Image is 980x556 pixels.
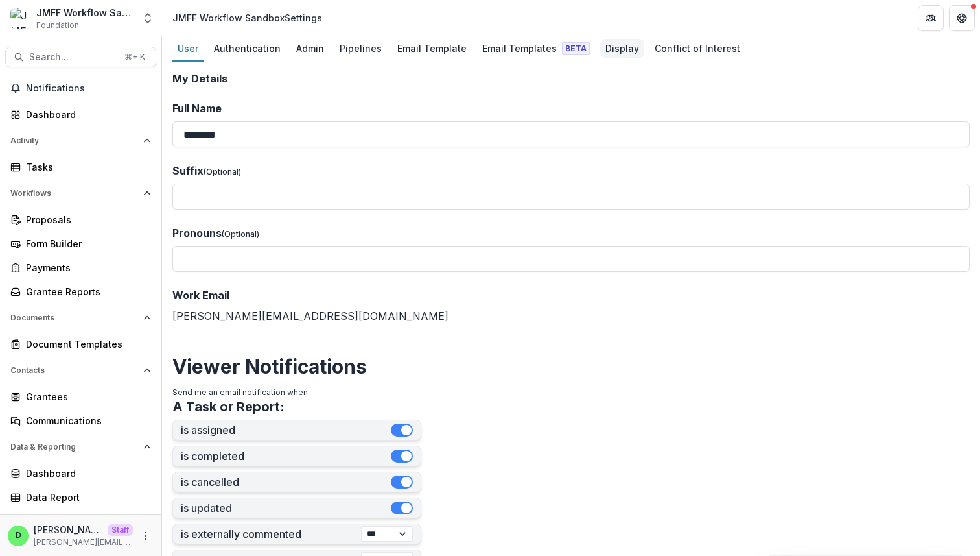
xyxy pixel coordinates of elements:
div: Pipelines [334,39,387,58]
a: Authentication [209,36,286,62]
button: Open entity switcher [139,5,157,31]
div: Dashboard [26,108,146,121]
a: Grantees [5,386,156,407]
a: Form Builder [5,233,156,254]
div: ⌘ + K [122,50,148,64]
div: Divyansh [16,531,21,540]
span: Documents [10,313,138,322]
a: Document Templates [5,333,156,355]
a: User [172,36,204,62]
p: Staff [108,524,133,536]
div: JMFF Workflow Sandbox [36,6,134,19]
p: [PERSON_NAME] [34,523,102,537]
button: More [138,528,154,544]
h2: My Details [172,73,970,85]
div: Authentication [209,39,286,58]
a: Tasks [5,156,156,178]
div: Tasks [26,160,146,174]
a: Communications [5,410,156,431]
button: Open Documents [5,308,156,328]
a: Dashboard [5,463,156,484]
span: Pronouns [172,226,222,239]
a: Display [600,36,644,62]
div: [PERSON_NAME][EMAIL_ADDRESS][DOMAIN_NAME] [172,287,970,324]
button: Search... [5,47,156,67]
a: Email Template [392,36,472,62]
span: Contacts [10,366,138,375]
span: Suffix [172,164,204,177]
span: Full Name [172,102,222,115]
span: Data & Reporting [10,442,138,452]
div: Email Template [392,39,472,58]
a: Dashboard [5,104,156,125]
button: Open Activity [5,130,156,151]
button: Partners [918,5,944,31]
div: User [172,39,204,58]
div: Communications [26,414,146,428]
button: Open Contacts [5,360,156,381]
div: Proposals [26,213,146,226]
a: Data Report [5,487,156,508]
span: Search... [29,52,117,63]
div: Document Templates [26,337,146,351]
h2: Viewer Notifications [172,355,970,378]
div: Grantee Reports [26,285,146,298]
img: JMFF Workflow Sandbox [10,8,31,29]
button: Open Data & Reporting [5,437,156,457]
button: Open Workflows [5,183,156,204]
button: Get Help [949,5,975,31]
a: Conflict of Interest [649,36,745,62]
span: Activity [10,136,138,145]
span: Beta [562,42,590,55]
span: Work Email [172,289,229,302]
label: is cancelled [181,476,391,489]
div: Payments [26,261,146,274]
span: Workflows [10,189,138,198]
a: Admin [291,36,329,62]
div: JMFF Workflow Sandbox Settings [172,11,322,25]
p: [PERSON_NAME][EMAIL_ADDRESS][DOMAIN_NAME] [34,537,133,548]
div: Data Report [26,490,146,504]
span: (Optional) [204,167,241,176]
label: is assigned [181,424,391,437]
div: Dashboard [26,466,146,480]
a: Email Templates Beta [477,36,595,62]
nav: breadcrumb [167,8,327,27]
a: Payments [5,257,156,278]
span: Send me an email notification when: [172,387,310,397]
a: Proposals [5,209,156,230]
span: (Optional) [222,229,259,239]
h3: A Task or Report: [172,399,285,415]
div: Conflict of Interest [649,39,745,58]
div: Email Templates [477,39,595,58]
a: Pipelines [334,36,387,62]
div: Grantees [26,390,146,404]
label: is completed [181,450,391,463]
div: Form Builder [26,237,146,250]
span: Notifications [26,83,151,94]
span: Foundation [36,19,79,31]
label: is externally commented [181,528,361,540]
label: is updated [181,502,391,514]
div: Admin [291,39,329,58]
button: Notifications [5,78,156,99]
a: Grantee Reports [5,281,156,302]
div: Display [600,39,644,58]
